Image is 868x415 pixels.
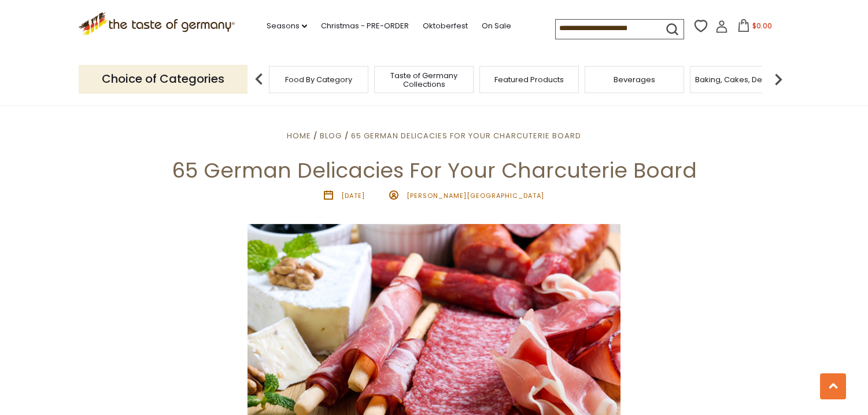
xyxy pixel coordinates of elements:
[36,157,832,183] h1: 65 German Delicacies For Your Charcuterie Board
[730,19,780,36] button: $0.00
[482,20,511,32] a: On Sale
[321,20,409,32] a: Christmas - PRE-ORDER
[267,20,307,32] a: Seasons
[378,71,470,89] a: Taste of Germany Collections
[287,130,311,141] a: Home
[320,130,342,141] a: Blog
[248,68,271,91] img: previous arrow
[341,191,365,200] time: [DATE]
[423,20,468,32] a: Oktoberfest
[407,191,544,200] span: [PERSON_NAME][GEOGRAPHIC_DATA]
[494,75,564,84] a: Featured Products
[752,21,772,31] span: $0.00
[767,68,790,91] img: next arrow
[614,75,655,84] a: Beverages
[285,75,352,84] a: Food By Category
[695,75,785,84] a: Baking, Cakes, Desserts
[79,65,248,93] p: Choice of Categories
[351,130,581,141] a: 65 German Delicacies For Your Charcuterie Board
